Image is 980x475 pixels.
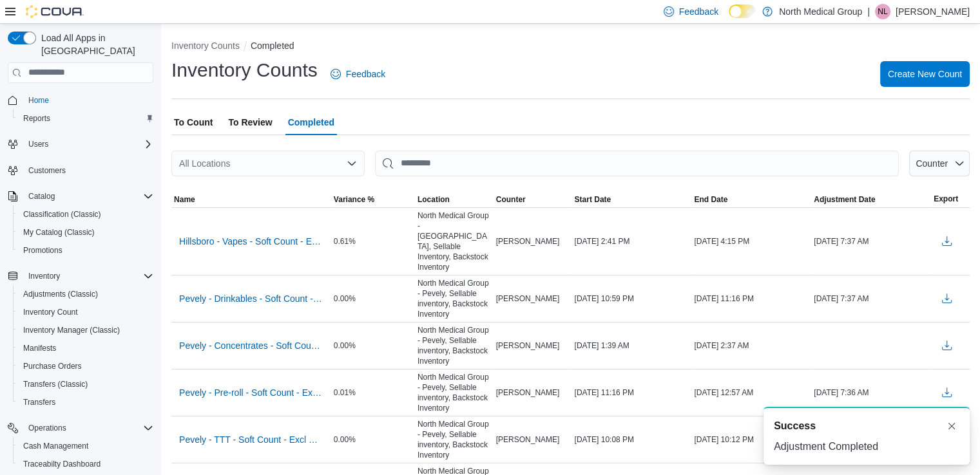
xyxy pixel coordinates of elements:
[691,338,811,353] div: [DATE] 2:37 AM
[23,162,153,178] span: Customers
[18,322,153,338] span: Inventory Manager (Classic)
[18,243,153,258] span: Promotions
[18,438,153,454] span: Cash Management
[3,419,159,437] button: Operations
[331,338,415,353] div: 0.00%
[288,109,334,135] span: Completed
[23,189,153,204] span: Catalog
[23,397,55,407] span: Transfers
[23,459,101,469] span: Traceabilty Dashboard
[325,61,390,87] a: Feedback
[375,151,899,176] input: This is a search bar. After typing your query, hit enter to filter the results lower in the page.
[28,271,60,281] span: Inventory
[3,187,159,205] button: Catalog
[574,194,611,205] span: Start Date
[18,111,153,126] span: Reports
[23,379,88,389] span: Transfers (Classic)
[811,234,931,249] div: [DATE] 7:37 AM
[415,208,494,275] div: North Medical Group - [GEOGRAPHIC_DATA], Sellable Inventory, Backstock Inventory
[171,39,970,55] nav: An example of EuiBreadcrumbs
[867,4,870,19] p: |
[13,393,159,411] button: Transfers
[496,387,560,398] span: [PERSON_NAME]
[179,235,323,248] span: Hillsboro - Vapes - Soft Count - Excl. Quar
[18,322,125,338] a: Inventory Manager (Classic)
[174,109,213,135] span: To Count
[496,340,560,351] span: [PERSON_NAME]
[18,395,153,410] span: Transfers
[13,285,159,303] button: Adjustments (Classic)
[23,227,95,237] span: My Catalog (Classic)
[23,136,153,152] span: Users
[23,343,56,353] span: Manifests
[331,432,415,447] div: 0.00%
[811,291,931,306] div: [DATE] 7:37 AM
[18,456,106,472] a: Traceabilty Dashboard
[331,234,415,249] div: 0.61%
[18,377,153,392] span: Transfers (Classic)
[174,383,329,402] button: Pevely - Pre-roll - Soft Count - Excl Quar
[23,113,50,124] span: Reports
[23,189,60,204] button: Catalog
[896,4,970,19] p: [PERSON_NAME]
[415,416,494,463] div: North Medical Group - Pevely, Sellable inventory, Backstock Inventory
[811,385,931,400] div: [DATE] 7:36 AM
[774,418,816,434] span: Success
[774,418,959,434] div: Notification
[23,163,71,178] a: Customers
[174,194,195,205] span: Name
[694,194,727,205] span: End Date
[28,165,66,176] span: Customers
[23,420,153,436] span: Operations
[18,438,93,454] a: Cash Management
[28,95,49,106] span: Home
[13,339,159,357] button: Manifests
[679,5,718,18] span: Feedback
[179,339,323,352] span: Pevely - Concentrates - Soft Count - Excl Quar
[18,340,153,356] span: Manifests
[572,291,691,306] div: [DATE] 10:59 PM
[13,321,159,339] button: Inventory Manager (Classic)
[28,423,66,433] span: Operations
[934,194,958,204] span: Export
[13,303,159,321] button: Inventory Count
[880,61,970,87] button: Create New Count
[691,385,811,400] div: [DATE] 12:57 AM
[28,191,55,201] span: Catalog
[691,234,811,249] div: [DATE] 4:15 PM
[331,385,415,400] div: 0.01%
[18,207,106,222] a: Classification (Classic)
[814,194,875,205] span: Adjustment Date
[331,291,415,306] div: 0.00%
[18,304,153,320] span: Inventory Count
[18,395,61,410] a: Transfers
[691,291,811,306] div: [DATE] 11:16 PM
[174,336,329,355] button: Pevely - Concentrates - Soft Count - Excl Quar
[171,57,318,83] h1: Inventory Counts
[415,275,494,322] div: North Medical Group - Pevely, Sellable inventory, Backstock Inventory
[13,241,159,259] button: Promotions
[251,41,294,51] button: Completed
[23,289,98,299] span: Adjustments (Classic)
[18,225,153,240] span: My Catalog (Classic)
[875,4,890,19] div: Nicholas Leone
[774,439,959,454] div: Adjustment Completed
[171,41,240,51] button: Inventory Counts
[346,68,385,80] span: Feedback
[18,304,83,320] a: Inventory Count
[334,194,374,205] span: Variance %
[13,437,159,455] button: Cash Management
[18,225,100,240] a: My Catalog (Classic)
[23,93,54,108] a: Home
[3,91,159,109] button: Home
[13,455,159,473] button: Traceabilty Dashboard
[23,325,120,335] span: Inventory Manager (Classic)
[496,293,560,304] span: [PERSON_NAME]
[23,361,82,371] span: Purchase Orders
[494,192,572,207] button: Counter
[36,32,153,57] span: Load All Apps in [GEOGRAPHIC_DATA]
[572,338,691,353] div: [DATE] 1:39 AM
[779,4,862,19] p: North Medical Group
[496,194,526,205] span: Counter
[23,209,101,219] span: Classification (Classic)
